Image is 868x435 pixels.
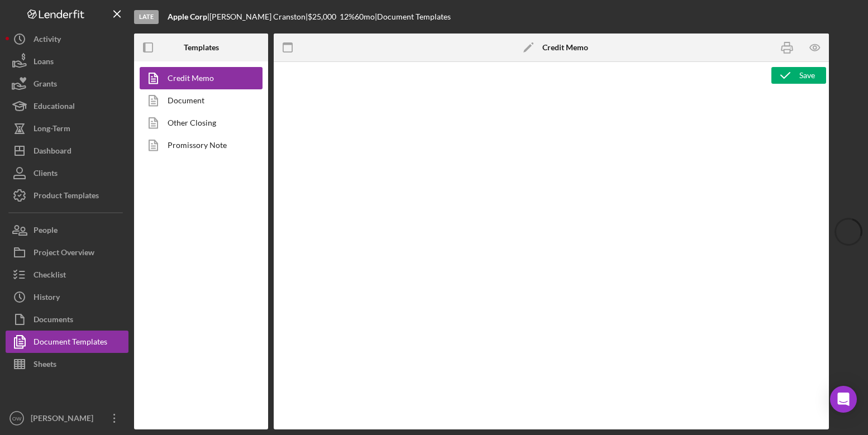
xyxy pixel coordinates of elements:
[6,264,128,286] button: Checklist
[140,112,257,134] a: Other Closing
[34,140,71,165] div: Dashboard
[6,117,128,140] button: Long-Term
[34,353,56,378] div: Sheets
[375,12,451,21] div: | Document Templates
[6,286,128,308] button: History
[34,264,66,289] div: Checklist
[12,415,22,422] text: OW
[6,331,128,353] button: Document Templates
[799,67,815,84] div: Save
[6,95,128,117] button: Educational
[6,162,128,184] button: Clients
[34,286,60,311] div: History
[6,407,128,429] button: OW[PERSON_NAME]
[6,50,128,73] button: Loans
[140,89,257,112] a: Document
[140,134,257,156] a: Promissory Note
[6,353,128,375] button: Sheets
[34,50,54,75] div: Loans
[28,407,101,432] div: [PERSON_NAME]
[6,184,128,207] button: Product Templates
[771,67,826,84] button: Save
[6,219,128,241] button: People
[134,10,159,24] div: Late
[830,386,857,413] div: Open Intercom Messenger
[168,12,207,21] b: Apple Corp
[34,308,73,333] div: Documents
[184,43,219,52] b: Templates
[209,12,308,21] div: [PERSON_NAME] Cranston |
[34,219,58,244] div: People
[34,162,58,187] div: Clients
[168,12,209,21] div: |
[542,43,588,52] b: Credit Memo
[34,95,75,120] div: Educational
[340,12,355,21] div: 12 %
[34,184,99,209] div: Product Templates
[308,12,340,21] div: $25,000
[355,12,375,21] div: 60 mo
[6,241,128,264] button: Project Overview
[34,241,94,266] div: Project Overview
[140,67,257,89] a: Credit Memo
[34,28,61,53] div: Activity
[6,73,128,95] button: Grants
[34,117,70,142] div: Long-Term
[34,73,57,98] div: Grants
[34,331,107,356] div: Document Templates
[6,140,128,162] button: Dashboard
[6,28,128,50] button: Activity
[6,308,128,331] button: Documents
